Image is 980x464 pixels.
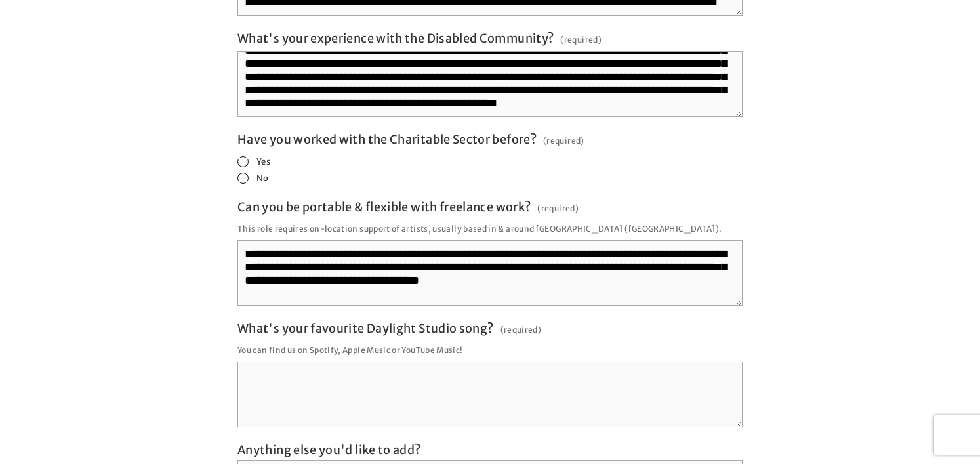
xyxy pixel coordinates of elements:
[256,156,270,167] span: Yes
[237,200,531,215] span: Can you be portable & flexible with freelance work?
[237,341,743,359] p: You can find us on Spotify, Apple Music or YouTube Music!
[237,220,743,238] p: This role requires on-location support of artists, usually based in & around [GEOGRAPHIC_DATA] ([...
[237,321,493,336] span: What's your favourite Daylight Studio song?
[543,132,584,150] span: (required)
[500,321,542,339] span: (required)
[237,31,554,46] span: What's your experience with the Disabled Community?
[237,442,421,457] span: Anything else you'd like to add?
[237,132,537,147] span: Have you worked with the Charitable Sector before?
[256,173,269,184] span: No
[537,200,579,217] span: (required)
[560,31,602,49] span: (required)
